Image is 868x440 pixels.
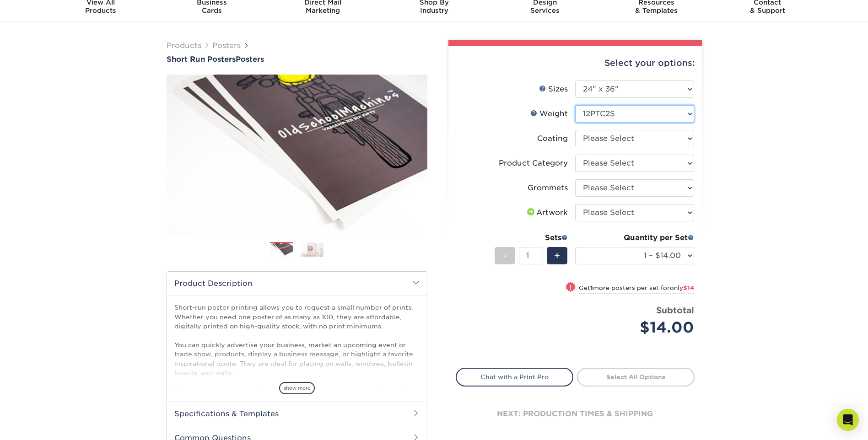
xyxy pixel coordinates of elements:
[590,284,593,291] strong: 1
[575,232,694,243] div: Quantity per Set
[270,242,293,258] img: Posters 01
[670,284,694,291] span: only
[301,242,323,257] img: Posters 02
[525,207,568,218] div: Artwork
[2,412,78,437] iframe: Google Customer Reviews
[167,272,427,295] h2: Product Description
[167,55,427,64] a: Short Run PostersPosters
[569,283,571,292] span: !
[539,84,568,95] div: Sizes
[167,55,427,64] h1: Posters
[495,232,568,243] div: Sets
[554,249,560,263] span: +
[499,158,568,169] div: Product Category
[530,108,568,119] div: Weight
[528,182,568,193] div: Grommets
[167,64,427,245] img: Short Run Posters 01
[579,284,694,294] small: Get more posters per set for
[212,41,241,50] a: Posters
[167,41,201,50] a: Products
[582,317,694,338] div: $14.00
[279,382,315,394] span: show more
[537,133,568,144] div: Coating
[577,368,695,386] a: Select All Options
[656,305,694,315] strong: Subtotal
[167,402,427,425] h2: Specifications & Templates
[837,409,859,431] div: Open Intercom Messenger
[167,55,236,64] span: Short Run Posters
[456,46,695,80] div: Select your options:
[456,368,573,386] a: Chat with a Print Pro
[503,249,507,263] span: -
[683,284,694,291] span: $14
